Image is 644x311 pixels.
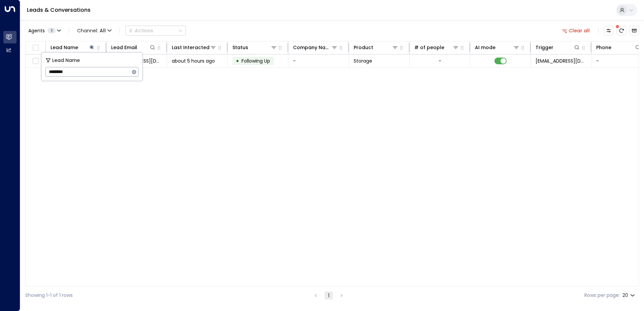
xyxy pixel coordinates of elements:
[559,26,593,35] button: Clear all
[111,43,156,51] div: Lead Email
[100,28,106,33] span: All
[125,26,186,36] button: Actions
[293,43,338,51] div: Company Name
[312,291,346,300] nav: pagination navigation
[617,26,626,35] span: There are new threads available. Refresh the grid to view the latest updates.
[604,26,613,35] button: Customize
[172,43,210,51] div: Last Interacted
[536,43,580,51] div: Trigger
[536,58,586,64] span: leads@space-station.co.uk
[536,43,553,51] div: Trigger
[27,6,91,14] a: Leads & Conversations
[111,43,137,51] div: Lead Email
[172,58,215,64] span: about 5 hours ago
[414,43,444,51] div: # of people
[51,43,95,51] div: Lead Name
[125,26,186,36] div: Button group with a nested menu
[25,26,63,35] button: Agents1
[31,44,40,52] span: Toggle select all
[596,43,611,51] div: Phone
[47,28,56,33] span: 1
[232,43,248,51] div: Status
[52,57,80,64] span: Lead Name
[128,28,153,34] div: Actions
[622,290,636,300] div: 20
[475,43,520,51] div: AI mode
[25,292,73,299] div: Showing 1-1 of 1 rows
[241,58,270,64] span: Following Up
[74,26,114,35] span: Channel:
[236,55,239,67] div: •
[325,291,333,300] button: page 1
[74,26,114,35] button: Channel:All
[28,28,45,33] span: Agents
[630,26,639,35] button: Archived Leads
[596,43,641,51] div: Phone
[414,43,459,51] div: # of people
[51,43,78,51] div: Lead Name
[475,43,495,51] div: AI mode
[172,43,217,51] div: Last Interacted
[354,58,372,64] span: Storage
[232,43,277,51] div: Status
[354,43,373,51] div: Product
[288,55,349,67] td: -
[354,43,398,51] div: Product
[31,57,40,65] span: Toggle select row
[584,292,620,299] label: Rows per page:
[439,58,441,64] div: -
[293,43,331,51] div: Company Name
